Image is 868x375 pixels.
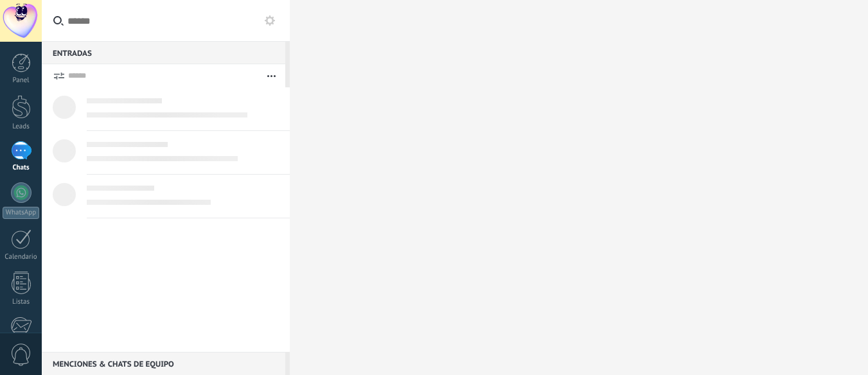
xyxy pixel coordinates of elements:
[3,76,40,85] div: Panel
[3,207,39,219] div: WhatsApp
[3,298,40,306] div: Listas
[3,123,40,131] div: Leads
[42,41,285,64] div: Entradas
[3,164,40,172] div: Chats
[3,253,40,261] div: Calendario
[42,352,285,375] div: Menciones & Chats de equipo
